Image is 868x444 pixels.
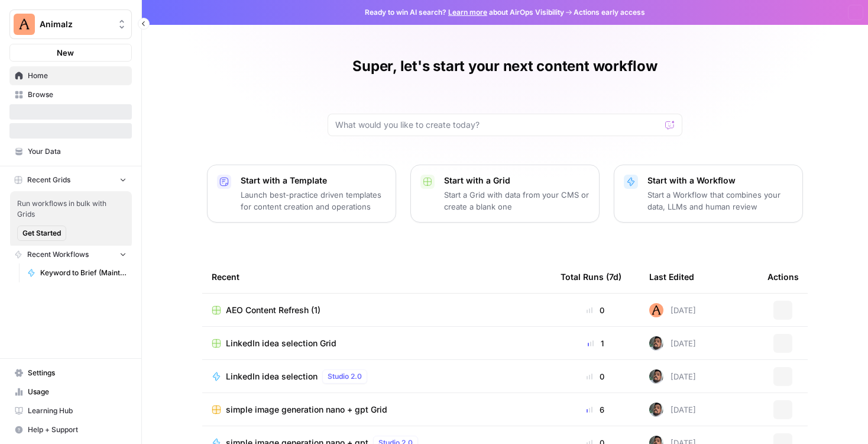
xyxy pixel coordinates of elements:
[335,119,660,131] input: What would you like to create today?
[561,304,630,316] div: 0
[212,404,542,416] a: simple image generation nano + gpt Grid
[9,9,132,39] button: Workspace: Animalz
[226,371,318,382] span: LinkedIn idea selection
[9,401,132,420] a: Learning Hub
[212,337,542,349] a: LinkedIn idea selection Grid
[17,198,125,220] span: Run workflows in bulk with Grids
[647,189,793,213] p: Start a Workflow that combines your data, LLMs and human review
[365,7,564,18] span: Ready to win AI search? about AirOps Visibility
[28,424,127,435] span: Help + Support
[28,368,127,378] span: Settings
[28,387,127,397] span: Usage
[649,336,663,350] img: u93l1oyz1g39q1i4vkrv6vz0p6p4
[226,337,336,349] span: LinkedIn idea selection Grid
[28,89,127,100] span: Browse
[212,260,542,293] div: Recent
[9,246,132,263] button: Recent Workflows
[649,303,696,317] div: [DATE]
[328,371,362,382] span: Studio 2.0
[22,228,61,239] span: Get Started
[22,263,132,282] a: Keyword to Brief (MaintainX)
[226,404,387,416] span: simple image generation nano + gpt Grid
[410,165,600,223] button: Start with a GridStart a Grid with data from your CMS or create a blank one
[448,8,487,17] a: Learn more
[561,337,630,349] div: 1
[207,165,396,223] button: Start with a TemplateLaunch best-practice driven templates for content creation and operations
[212,304,542,316] a: AEO Content Refresh (1)
[9,142,132,161] a: Your Data
[9,363,132,382] a: Settings
[28,406,127,416] span: Learning Hub
[226,304,320,316] span: AEO Content Refresh (1)
[444,189,590,213] p: Start a Grid with data from your CMS or create a blank one
[57,47,74,59] span: New
[574,7,645,18] span: Actions early access
[649,260,694,293] div: Last Edited
[649,336,696,350] div: [DATE]
[14,14,35,35] img: Animalz Logo
[9,66,132,85] a: Home
[9,420,132,439] button: Help + Support
[647,175,793,186] p: Start with a Workflow
[561,404,630,416] div: 6
[27,175,70,185] span: Recent Grids
[40,18,111,30] span: Animalz
[649,403,696,417] div: [DATE]
[444,175,590,186] p: Start with a Grid
[767,260,799,293] div: Actions
[212,369,542,384] a: LinkedIn idea selectionStudio 2.0
[9,44,132,62] button: New
[28,146,127,157] span: Your Data
[614,165,803,223] button: Start with a WorkflowStart a Workflow that combines your data, LLMs and human review
[17,226,66,241] button: Get Started
[352,57,657,76] h1: Super, let's start your next content workflow
[561,260,621,293] div: Total Runs (7d)
[649,403,663,417] img: u93l1oyz1g39q1i4vkrv6vz0p6p4
[649,369,663,384] img: u93l1oyz1g39q1i4vkrv6vz0p6p4
[649,369,696,384] div: [DATE]
[9,85,132,104] a: Browse
[241,175,386,186] p: Start with a Template
[9,382,132,401] a: Usage
[561,371,630,382] div: 0
[9,171,132,189] button: Recent Grids
[241,189,386,213] p: Launch best-practice driven templates for content creation and operations
[40,268,127,278] span: Keyword to Brief (MaintainX)
[27,249,89,260] span: Recent Workflows
[649,303,663,317] img: 0z71c27qk4m9exsfd51ew1p3pde3
[28,70,127,81] span: Home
